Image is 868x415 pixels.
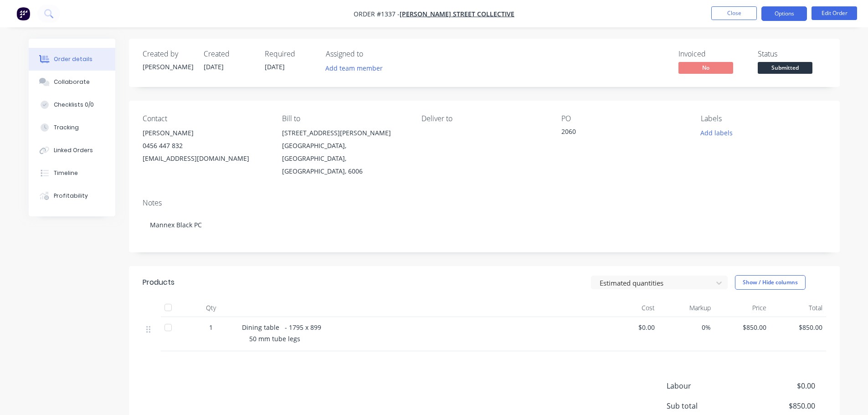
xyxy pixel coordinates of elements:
[249,334,300,343] span: 50 mm tube legs
[701,114,826,123] div: Labels
[143,50,193,58] div: Created by
[812,6,857,20] button: Edit Order
[561,114,686,123] div: PO
[718,323,767,332] span: $850.00
[204,62,224,71] span: [DATE]
[204,50,254,58] div: Created
[54,146,93,154] div: Linked Orders
[667,380,748,391] span: Labour
[54,169,78,177] div: Timeline
[678,62,733,73] span: No
[714,299,770,317] div: Price
[770,299,826,317] div: Total
[143,62,193,72] div: [PERSON_NAME]
[282,114,407,123] div: Bill to
[143,127,267,165] div: [PERSON_NAME]0456 447 832[EMAIL_ADDRESS][DOMAIN_NAME]
[143,127,267,139] div: [PERSON_NAME]
[29,116,115,139] button: Tracking
[282,127,407,178] div: [STREET_ADDRESS][PERSON_NAME][GEOGRAPHIC_DATA], [GEOGRAPHIC_DATA], [GEOGRAPHIC_DATA], 6006
[326,62,388,74] button: Add team member
[747,380,815,391] span: $0.00
[282,127,407,139] div: [STREET_ADDRESS][PERSON_NAME]
[735,275,806,290] button: Show / Hide columns
[320,62,387,74] button: Add team member
[29,48,115,71] button: Order details
[758,50,826,58] div: Status
[242,323,321,332] span: Dining table - 1795 x 899
[54,123,79,132] div: Tracking
[29,184,115,207] button: Profitability
[662,323,711,332] span: 0%
[143,199,826,207] div: Notes
[29,162,115,184] button: Timeline
[29,93,115,116] button: Checklists 0/0
[421,114,546,123] div: Deliver to
[16,7,30,20] img: Factory
[54,101,94,109] div: Checklists 0/0
[667,400,748,411] span: Sub total
[143,277,175,288] div: Products
[758,62,812,76] button: Submitted
[758,62,812,73] span: Submitted
[678,50,747,58] div: Invoiced
[561,127,675,139] div: 2060
[265,50,315,58] div: Required
[603,299,659,317] div: Cost
[606,323,655,332] span: $0.00
[184,299,238,317] div: Qty
[696,127,738,139] button: Add labels
[29,139,115,162] button: Linked Orders
[143,152,267,165] div: [EMAIL_ADDRESS][DOMAIN_NAME]
[400,10,514,18] a: [PERSON_NAME] Street Collective
[143,211,826,239] div: Mannex Black PC
[54,78,90,86] div: Collaborate
[282,139,407,178] div: [GEOGRAPHIC_DATA], [GEOGRAPHIC_DATA], [GEOGRAPHIC_DATA], 6006
[711,6,757,20] button: Close
[354,10,400,18] span: Order #1337 -
[326,50,417,58] div: Assigned to
[774,323,822,332] span: $850.00
[54,55,92,63] div: Order details
[209,323,213,332] span: 1
[747,400,815,411] span: $850.00
[29,71,115,93] button: Collaborate
[265,62,285,71] span: [DATE]
[143,139,267,152] div: 0456 447 832
[658,299,714,317] div: Markup
[761,6,807,21] button: Options
[54,192,88,200] div: Profitability
[143,114,267,123] div: Contact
